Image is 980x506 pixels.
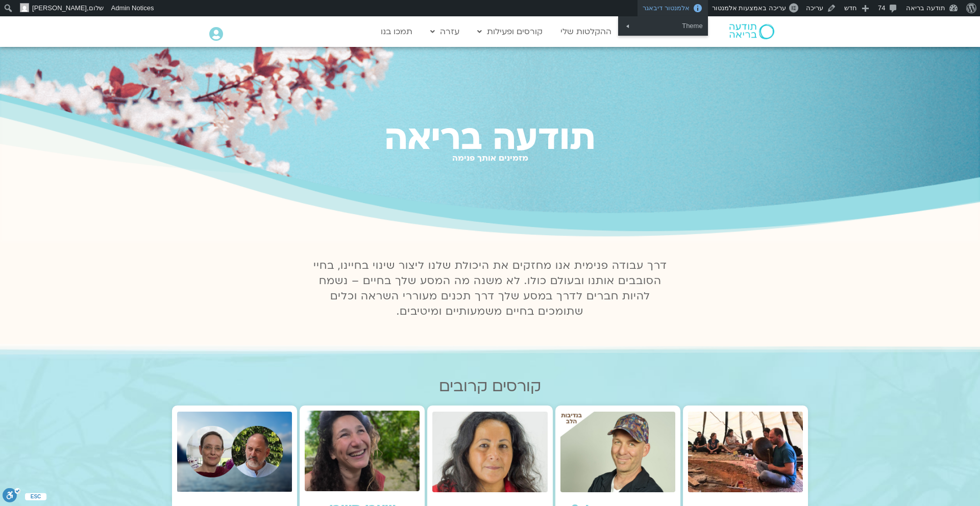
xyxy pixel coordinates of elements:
span: עריכה באמצעות אלמנטור [712,4,786,12]
p: דרך עבודה פנימית אנו מחזקים את היכולת שלנו ליצור שינוי בחיינו, בחיי הסובבים אותנו ובעולם כולו. לא... [307,258,673,319]
span: [PERSON_NAME] [32,4,87,12]
h2: קורסים קרובים [172,377,808,395]
img: תודעה בריאה [729,24,774,39]
a: ההקלטות שלי [555,22,617,41]
a: תמכו בנו [376,22,418,41]
div: Theme [618,19,708,33]
a: עזרה [425,22,464,41]
a: קורסים ופעילות [472,22,548,41]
